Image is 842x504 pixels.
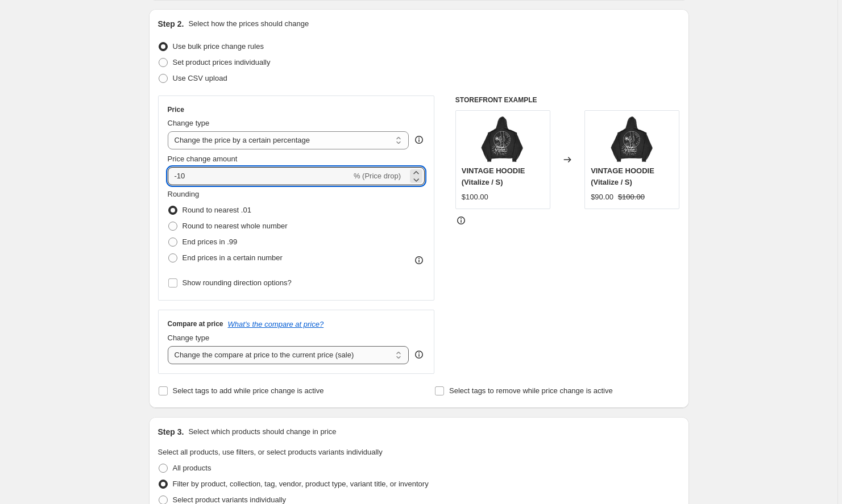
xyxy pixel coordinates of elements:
span: Change type [168,119,210,127]
span: Filter by product, collection, tag, vendor, product type, variant title, or inventory [173,480,429,488]
input: -15 [168,167,351,185]
img: VNBMVBCKHOODIE_a4820a19-02b6-4159-9679-72f01f9ce887_80x.png [609,116,655,162]
span: Use bulk price change rules [173,42,264,51]
strike: $100.00 [618,191,645,203]
span: Round to nearest .01 [182,206,251,214]
button: What's the compare at price? [228,320,324,328]
span: Select all products, use filters, or select products variants individually [158,448,383,456]
div: help [413,134,425,145]
span: Round to nearest whole number [182,222,288,230]
span: End prices in .99 [182,238,238,246]
span: Use CSV upload [173,74,227,82]
div: $100.00 [462,191,488,203]
p: Select how the prices should change [188,18,309,30]
span: Show rounding direction options? [182,278,292,287]
img: VNBMVBCKHOODIE_a4820a19-02b6-4159-9679-72f01f9ce887_80x.png [480,116,525,162]
div: $90.00 [591,191,613,203]
span: Set product prices individually [173,58,271,66]
span: VINTAGE HOODIE (Vitalize / S) [462,166,525,186]
span: Select tags to remove while price change is active [449,386,613,395]
p: Select which products should change in price [188,426,336,438]
span: Rounding [168,190,200,198]
span: % (Price drop) [354,172,401,180]
span: VINTAGE HOODIE (Vitalize / S) [591,166,654,186]
span: End prices in a certain number [182,253,283,262]
h3: Price [168,105,184,114]
h2: Step 3. [158,426,184,438]
div: help [413,349,425,360]
h2: Step 2. [158,18,184,30]
span: Change type [168,334,210,342]
span: Select product variants individually [173,495,286,504]
h6: STOREFRONT EXAMPLE [455,95,680,105]
span: Price change amount [168,155,238,163]
span: All products [173,464,211,472]
span: Select tags to add while price change is active [173,386,324,395]
h3: Compare at price [168,319,223,328]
